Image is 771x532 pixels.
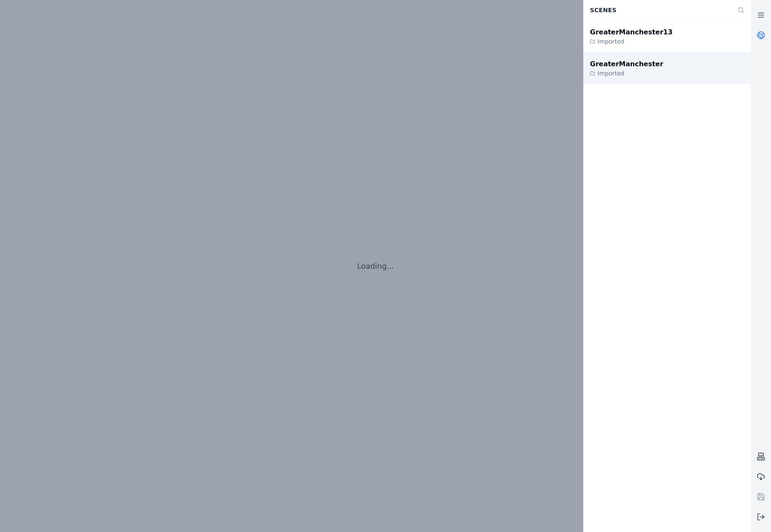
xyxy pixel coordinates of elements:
p: Loading... [357,260,394,272]
div: GreaterManchester13 [590,27,673,37]
div: GreaterManchester [590,59,663,69]
div: Imported [590,69,663,78]
div: Scenes [585,2,732,18]
div: Imported [590,37,673,46]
